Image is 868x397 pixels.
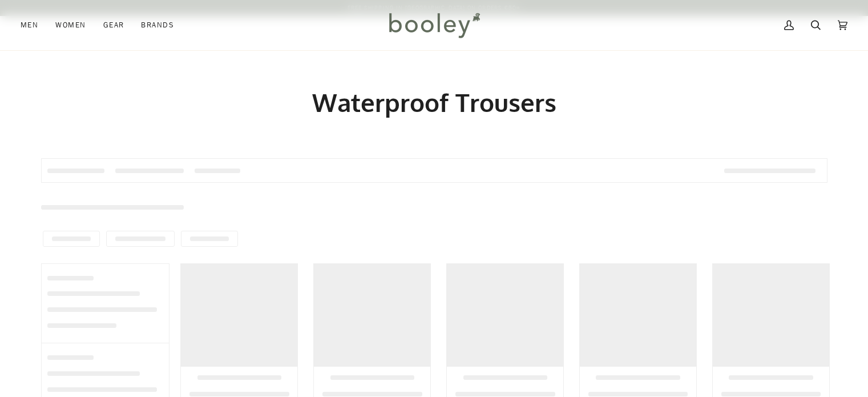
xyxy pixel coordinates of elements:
span: Women [55,19,86,31]
img: Booley [384,9,484,42]
span: Brands [141,19,174,31]
h1: Waterproof Trousers [41,87,827,118]
span: Gear [103,19,124,31]
span: Men [21,19,38,31]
